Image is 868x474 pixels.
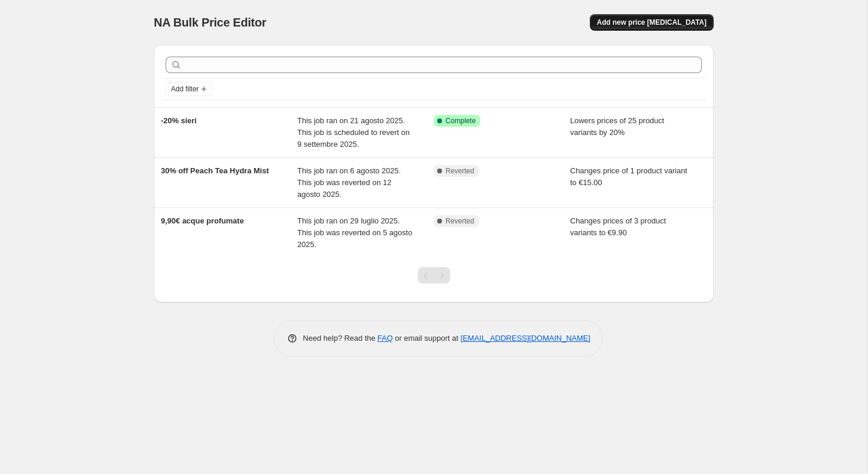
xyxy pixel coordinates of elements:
[171,84,199,94] span: Add filter
[166,82,213,96] button: Add filter
[298,216,412,249] span: This job ran on 29 luglio 2025. This job was reverted on 5 agosto 2025.
[570,216,666,237] span: Changes prices of 3 product variants to €9.90
[418,267,450,284] nav: Pagination
[570,116,665,137] span: Lowers prices of 25 product variants by 20%
[154,16,266,29] span: NA Bulk Price Editor
[445,216,474,226] span: Reverted
[393,334,461,343] span: or email support at
[298,116,410,149] span: This job ran on 21 agosto 2025. This job is scheduled to revert on 9 settembre 2025.
[303,334,378,343] span: Need help? Read the
[445,116,476,126] span: Complete
[445,166,474,176] span: Reverted
[597,18,707,27] span: Add new price [MEDICAL_DATA]
[161,216,244,225] span: 9,90€ acque profumate
[461,334,590,343] a: [EMAIL_ADDRESS][DOMAIN_NAME]
[570,166,688,187] span: Changes price of 1 product variant to €15.00
[298,166,401,199] span: This job ran on 6 agosto 2025. This job was reverted on 12 agosto 2025.
[161,116,197,125] span: -20% sieri
[378,334,393,343] a: FAQ
[590,14,714,31] button: Add new price [MEDICAL_DATA]
[161,166,269,175] span: 30% off Peach Tea Hydra Mist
